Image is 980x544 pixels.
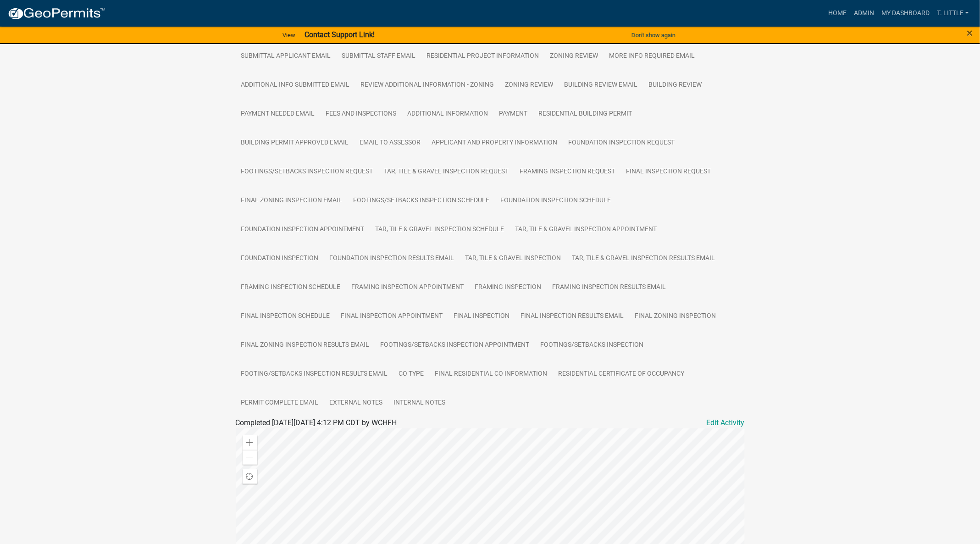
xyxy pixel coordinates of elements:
a: Framing Inspection Results Email [547,273,672,302]
a: Foundation Inspection Appointment [236,215,370,244]
div: Find my location [243,469,257,484]
a: Tar, Tile & Gravel Inspection Results Email [567,244,721,273]
a: Submittal Staff Email [337,42,421,71]
a: Final Residential CO Information [430,360,553,389]
a: Footings/Setbacks Inspection [535,331,649,360]
a: Final Inspection Appointment [336,302,448,331]
a: Edit Activity [707,417,745,428]
a: External Notes [324,389,388,418]
a: Foundation Inspection Results Email [324,244,460,273]
a: Final Zoning Inspection Results Email [236,331,375,360]
a: Footings/Setbacks Inspection Request [236,157,379,187]
a: Permit Complete Email [236,389,324,418]
a: Footings/Setbacks Inspection Schedule [348,186,495,216]
a: Framing Inspection [470,273,547,302]
a: Framing Inspection Request [515,157,621,187]
a: Admin [850,5,878,22]
a: My Dashboard [878,5,933,22]
a: Payment [494,100,533,129]
a: Tar, Tile & Gravel Inspection [460,244,567,273]
a: Review Additional Information - Zoning [355,71,500,100]
a: View [279,28,299,43]
a: Building Review [643,71,708,100]
span: Completed [DATE][DATE] 4:12 PM CDT by WCHFH [236,418,397,427]
a: T. Little [933,5,973,22]
a: Framing Inspection Schedule [236,273,346,302]
a: Foundation Inspection Request [563,128,681,158]
a: Footings/setbacks Inspection Appointment [375,331,535,360]
a: Residential Building Permit [533,100,638,129]
button: Don't show again [628,28,679,43]
a: Final Zoning Inspection Email [236,186,348,216]
a: Residential Certificate of Occupancy [553,360,690,389]
a: Footing/Setbacks Inspection Results Email [236,360,393,389]
a: Final Inspection [448,302,515,331]
a: Building Review Email [559,71,643,100]
a: Final Inspection Results Email [515,302,630,331]
div: Zoom out [243,450,257,465]
a: Tar, Tile & Gravel Inspection Appointment [510,215,663,244]
a: Payment Needed Email [236,100,321,129]
a: Tar, Tile & Gravel Inspection Schedule [370,215,510,244]
a: Additional Information [402,100,494,129]
a: Home [825,5,850,22]
a: Foundation Inspection [236,244,324,273]
a: Zoning Review [545,42,604,71]
a: Fees and Inspections [321,100,402,129]
a: Zoning Review [500,71,559,100]
a: Final Inspection Request [621,157,717,187]
span: × [967,27,973,39]
a: Final Inspection Schedule [236,302,336,331]
a: CO Type [393,360,430,389]
a: Final Zoning Inspection [630,302,722,331]
a: Additional Info submitted Email [236,71,355,100]
a: Applicant and Property Information [426,128,563,158]
a: Email to Assessor [354,128,426,158]
button: Close [967,28,973,39]
a: Submittal Applicant Email [236,42,337,71]
div: Zoom in [243,435,257,450]
a: Internal Notes [388,389,451,418]
a: Tar, Tile & Gravel Inspection Request [379,157,515,187]
a: Framing Inspection Appointment [346,273,470,302]
a: Residential Project Information [421,42,545,71]
a: Building Permit Approved Email [236,128,354,158]
a: More Info Required Email [604,42,701,71]
a: Foundation Inspection Schedule [495,186,617,216]
strong: Contact Support Link! [305,30,375,39]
